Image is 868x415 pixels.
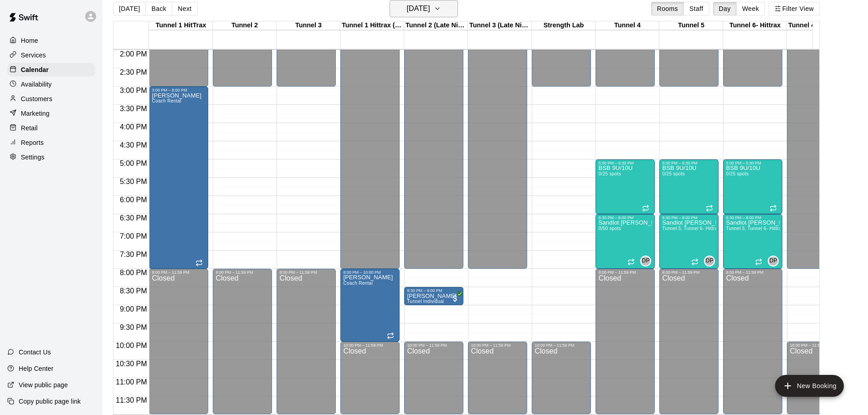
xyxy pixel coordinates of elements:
span: 3:30 PM [118,105,149,113]
div: 6:30 PM – 8:00 PM [598,215,652,220]
a: Availability [7,77,95,91]
div: 5:00 PM – 6:30 PM: BSB 9U/10U [723,159,782,214]
span: Danny Phung [771,256,779,266]
span: Coach Rental [152,98,181,103]
p: Services [21,51,46,60]
span: All customers have paid [451,294,460,303]
p: Help Center [19,364,53,373]
div: Strength Lab [532,21,596,30]
span: Coach Rental [343,281,373,286]
div: 8:00 PM – 11:59 PM [726,270,780,275]
span: 4:30 PM [118,141,149,149]
p: Marketing [21,109,50,118]
div: Customers [7,92,95,106]
span: Danny Phung [644,256,651,266]
div: 6:30 PM – 8:00 PM: Sandlot Phung [723,214,782,269]
div: 10:00 PM – 11:59 PM: Closed [532,342,591,414]
div: 10:00 PM – 11:59 PM [407,343,461,348]
p: View public page [19,380,68,389]
div: 5:00 PM – 6:30 PM: BSB 9U/10U [596,159,655,214]
button: Filter View [769,2,820,15]
div: Tunnel 3 [277,21,340,30]
div: 10:00 PM – 11:59 PM: Closed [787,342,846,414]
span: Recurring event [691,258,699,266]
span: Recurring event [627,258,635,266]
span: 0/25 spots filled [662,171,684,176]
span: 0/25 spots filled [726,171,748,176]
div: 8:00 PM – 11:59 PM: Closed [213,269,272,414]
div: 8:00 PM – 11:59 PM: Closed [596,269,655,414]
div: 3:00 PM – 8:00 PM [152,88,205,92]
span: 8:00 PM [118,269,149,277]
span: Recurring event [770,205,777,212]
span: 9:00 PM [118,305,149,313]
div: Tunnel 1 Hittrax (Late Night) [340,21,404,30]
div: 6:30 PM – 8:00 PM: Sandlot Phung [596,214,655,269]
div: 8:00 PM – 10:00 PM [343,270,397,275]
div: 10:00 PM – 11:59 PM [343,343,397,348]
div: 8:00 PM – 11:59 PM: Closed [659,269,719,414]
h6: [DATE] [407,2,430,15]
p: Settings [21,153,45,162]
div: 8:30 PM – 9:00 PM: Melodie Rosales [404,287,463,305]
div: Services [7,48,95,62]
div: Tunnel 4 [596,21,659,30]
div: Tunnel 2 [213,21,277,30]
div: 10:00 PM – 11:59 PM: Closed [340,342,400,414]
div: Danny Phung [704,256,715,266]
a: Retail [7,121,95,135]
div: 8:00 PM – 11:59 PM [279,270,333,275]
span: 11:30 PM [113,396,149,404]
button: add [775,375,844,397]
p: Copy public page link [19,397,81,406]
a: Calendar [7,63,95,77]
span: 6:00 PM [118,196,149,204]
span: Recurring event [642,205,649,212]
p: Calendar [21,65,49,74]
button: Back [145,2,172,15]
div: 10:00 PM – 11:59 PM [790,343,843,348]
button: Rooms [651,2,684,15]
a: Reports [7,136,95,149]
a: Home [7,34,95,47]
span: 11:00 PM [113,378,149,386]
div: 8:00 PM – 11:59 PM: Closed [723,269,782,414]
div: 8:00 PM – 11:59 PM [152,270,205,275]
span: Recurring event [755,258,762,266]
button: Staff [683,2,709,15]
p: Customers [21,94,52,103]
span: DP [642,256,650,266]
div: Danny Phung [640,256,651,266]
div: 6:30 PM – 8:00 PM [726,215,780,220]
span: 10:30 PM [113,360,149,368]
div: Tunnel 3 (Late Night) [468,21,532,30]
p: Contact Us [19,348,51,357]
span: 6:30 PM [118,214,149,222]
span: DP [770,256,777,266]
span: 4:00 PM [118,123,149,131]
span: DP [706,256,714,266]
div: 10:00 PM – 11:59 PM: Closed [404,342,463,414]
div: 8:00 PM – 11:59 PM [662,270,716,275]
div: 8:30 PM – 9:00 PM [407,288,461,293]
span: 5:00 PM [118,159,149,167]
span: Tunnel Individual [407,299,444,304]
div: Tunnel 5 [659,21,723,30]
p: Home [21,36,38,45]
div: Tunnel 2 (Late Night) [404,21,468,30]
span: 8:30 PM [118,287,149,295]
a: Settings [7,150,95,164]
button: [DATE] [113,2,146,15]
div: 6:30 PM – 8:00 PM [662,215,716,220]
span: Tunnel 5, Tunnel 6- Hittrax, Tunnel 4 [726,226,805,231]
span: 0/50 spots filled [598,226,621,231]
span: 10:00 PM [113,342,149,349]
div: 5:00 PM – 6:30 PM [662,161,716,165]
span: Tunnel 5, Tunnel 6- Hittrax, Tunnel 4 [662,226,741,231]
div: 10:00 PM – 11:59 PM: Closed [468,342,527,414]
